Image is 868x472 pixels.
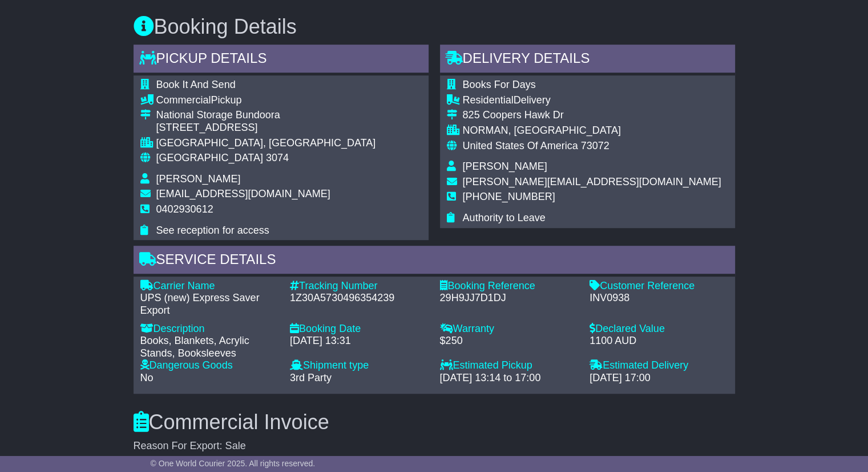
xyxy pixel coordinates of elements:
[156,225,269,236] span: See reception for access
[463,94,721,107] div: Delivery
[134,45,429,75] div: Pickup Details
[440,280,579,293] div: Booking Reference
[463,109,721,122] div: 825 Coopers Hawk Dr
[156,203,213,215] span: 0402930612
[140,323,279,335] div: Description
[463,176,721,187] span: [PERSON_NAME][EMAIL_ADDRESS][DOMAIN_NAME]
[140,372,154,383] span: No
[134,411,735,434] h3: Commercial Invoice
[440,292,579,305] div: 29H9JJ7D1DJ
[156,152,263,163] span: [GEOGRAPHIC_DATA]
[156,137,376,150] div: [GEOGRAPHIC_DATA], [GEOGRAPHIC_DATA]
[266,152,289,163] span: 3074
[290,323,429,335] div: Booking Date
[290,372,332,383] span: 3rd Party
[581,140,609,151] span: 73072
[290,359,429,372] div: Shipment type
[156,109,376,122] div: National Storage Bundoora
[156,94,211,106] span: Commercial
[590,292,728,305] div: INV0938
[463,191,555,202] span: [PHONE_NUMBER]
[290,292,429,305] div: 1Z30A5730496354239
[440,323,579,335] div: Warranty
[440,372,579,385] div: [DATE] 13:14 to 17:00
[440,45,735,75] div: Delivery Details
[134,246,735,277] div: Service Details
[590,359,728,372] div: Estimated Delivery
[156,173,241,185] span: [PERSON_NAME]
[134,440,735,453] div: Reason For Export: Sale
[156,94,376,107] div: Pickup
[290,335,429,347] div: [DATE] 13:31
[463,125,721,137] div: NORMAN, [GEOGRAPHIC_DATA]
[440,335,579,347] div: $250
[140,359,279,372] div: Dangerous Goods
[590,335,728,347] div: 1100 AUD
[156,122,376,134] div: [STREET_ADDRESS]
[140,292,279,317] div: UPS (new) Express Saver Export
[156,188,330,199] span: [EMAIL_ADDRESS][DOMAIN_NAME]
[463,212,546,223] span: Authority to Leave
[590,280,728,293] div: Customer Reference
[290,280,429,293] div: Tracking Number
[590,372,728,385] div: [DATE] 17:00
[463,79,536,90] span: Books For Days
[151,459,316,468] span: © One World Courier 2025. All rights reserved.
[463,140,578,151] span: United States Of America
[156,79,236,90] span: Book It And Send
[134,15,735,38] h3: Booking Details
[590,323,728,335] div: Declared Value
[463,161,547,172] span: [PERSON_NAME]
[463,94,514,106] span: Residential
[440,359,579,372] div: Estimated Pickup
[140,335,279,359] div: Books, Blankets, Acrylic Stands, Booksleeves
[140,280,279,293] div: Carrier Name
